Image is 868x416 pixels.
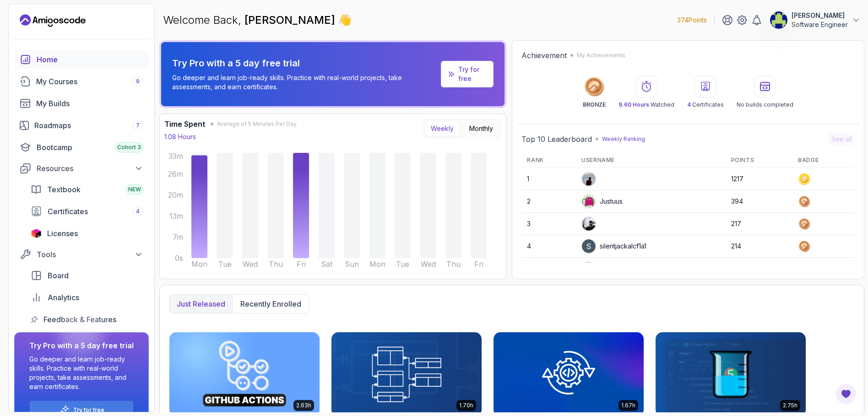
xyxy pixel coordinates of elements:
button: Tools [14,246,149,263]
p: Watched [618,101,674,108]
p: Certificates [687,101,724,108]
p: Weekly Ranking [602,135,645,143]
a: certificates [25,202,149,221]
div: bajoax1 [581,261,623,276]
div: Home [37,54,143,65]
button: Monthly [463,121,499,136]
button: user profile image[PERSON_NAME]Software Engineer [770,11,861,29]
span: Average of 5 Minutes Per Day [217,120,297,128]
h3: Time Spent [164,119,205,130]
button: Just released [169,295,233,313]
button: Resources [14,160,149,177]
p: 374 Points [677,16,707,25]
span: 4 [136,208,140,215]
td: 173 [726,258,793,280]
span: [PERSON_NAME] [244,13,338,27]
a: feedback [25,310,149,329]
tspan: Tue [396,259,409,269]
span: 👋 [337,12,352,28]
td: 3 [521,213,576,235]
span: Textbook [47,184,81,195]
p: Welcome Back, [163,13,352,27]
p: Just released [177,298,225,309]
th: Username [576,153,725,168]
td: 217 [726,213,793,235]
h2: Top 10 Leaderboard [521,134,592,145]
tspan: 7m [173,232,183,242]
div: Tools [37,249,143,260]
img: user profile image [582,239,596,253]
span: 7 [136,122,140,129]
a: bootcamp [14,138,149,157]
tspan: Mon [369,259,385,269]
a: home [14,50,149,69]
button: See all [829,133,855,146]
tspan: 0s [175,254,183,263]
p: 1.70h [459,402,473,409]
span: Cohort 3 [117,144,141,151]
h2: Achievement [521,50,567,61]
tspan: Thu [446,259,461,269]
span: 4 [687,101,691,108]
td: 1217 [726,168,793,190]
a: Try for free [458,65,486,83]
p: 2.63h [296,402,311,409]
p: 2.75h [783,402,797,409]
a: Landing page [20,13,86,28]
tspan: Tue [218,259,232,269]
p: BRONZE [583,101,606,108]
span: 9 [136,78,140,85]
th: Badge [792,153,855,168]
td: 4 [521,235,576,258]
td: 394 [726,190,793,213]
button: Recently enrolled [233,295,309,313]
a: board [25,266,149,285]
th: Points [726,153,793,168]
span: NEW [128,186,141,193]
td: 2 [521,190,576,213]
a: textbook [25,180,149,199]
button: Weekly [425,121,460,136]
div: Resources [37,163,143,174]
tspan: Wed [243,259,258,269]
td: 5 [521,258,576,280]
a: Try for free [73,406,104,414]
p: Recently enrolled [240,298,301,309]
div: My Courses [36,76,143,87]
span: Analytics [48,292,79,303]
p: No builds completed [737,101,793,108]
tspan: 20m [168,190,183,200]
a: analytics [25,288,149,307]
p: 1.08 Hours [164,132,196,141]
span: Licenses [47,228,78,239]
p: 1.67h [621,402,635,409]
tspan: Mon [191,259,207,269]
img: jetbrains icon [31,229,42,238]
p: Go deeper and learn job-ready skills. Practice with real-world projects, take assessments, and ea... [172,73,437,92]
tspan: 13m [169,211,183,221]
span: 9.60 Hours [618,101,649,108]
span: Feedback & Features [43,314,116,325]
a: roadmaps [14,116,149,135]
div: Bootcamp [37,142,143,153]
img: default monster avatar [582,194,596,208]
p: Try Pro with a 5 day free trial [172,57,437,70]
img: user profile image [582,217,596,231]
p: Go deeper and learn job-ready skills. Practice with real-world projects, take assessments, and ea... [29,355,134,391]
span: Certificates [48,206,88,217]
img: default monster avatar [582,262,596,276]
div: Roadmaps [34,120,143,131]
span: Board [48,270,69,281]
p: Software Engineer [792,20,848,29]
a: licenses [25,224,149,243]
tspan: Thu [269,259,283,269]
tspan: Fri [474,259,483,269]
td: 1 [521,168,576,190]
a: Try for free [441,61,494,87]
a: builds [14,94,149,113]
div: My Builds [36,98,143,109]
tspan: Wed [421,259,436,269]
th: Rank [521,153,576,168]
